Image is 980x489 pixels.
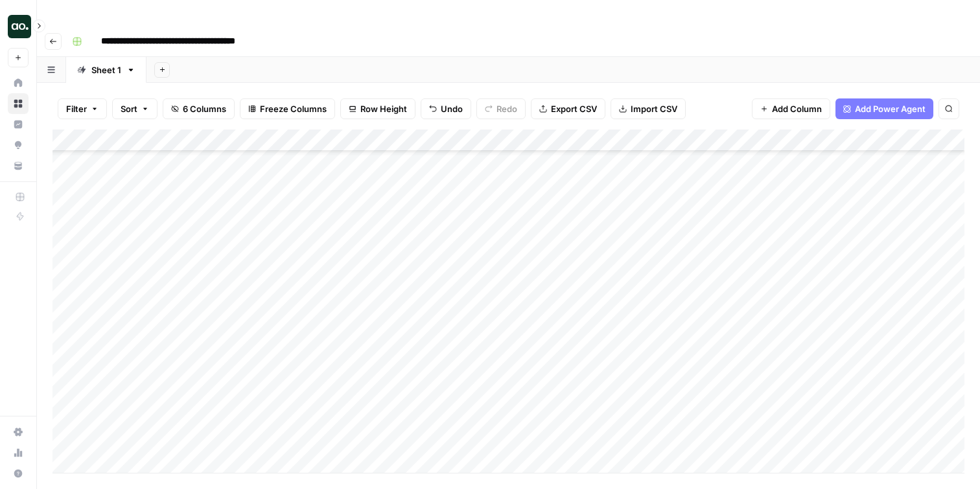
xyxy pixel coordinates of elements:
span: Row Height [360,102,407,115]
button: Undo [421,98,471,119]
button: 6 Columns [163,98,235,119]
a: Browse [8,93,29,114]
div: Sheet 1 [91,63,121,76]
button: Filter [58,98,107,119]
button: Help + Support [8,463,29,484]
span: Undo [441,102,463,115]
a: Settings [8,422,29,442]
button: Import CSV [611,98,686,119]
button: Row Height [340,98,415,119]
span: Freeze Columns [260,102,327,115]
a: Home [8,73,29,93]
a: Insights [8,114,29,135]
button: Sort [112,98,157,119]
span: 6 Columns [183,102,226,115]
button: Export CSV [531,98,605,119]
a: Usage [8,442,29,463]
a: Opportunities [8,135,29,155]
span: Add Column [772,102,822,115]
button: Workspace: AO Internal Ops [8,10,29,43]
span: Sort [121,102,137,115]
button: Add Power Agent [835,98,933,119]
a: Sheet 1 [66,57,146,83]
button: Redo [476,98,526,119]
a: Your Data [8,155,29,176]
span: Redo [496,102,517,115]
span: Add Power Agent [855,102,926,115]
button: Freeze Columns [240,98,335,119]
span: Export CSV [551,102,597,115]
img: AO Internal Ops Logo [8,15,31,38]
button: Add Column [752,98,830,119]
span: Import CSV [631,102,677,115]
span: Filter [66,102,87,115]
